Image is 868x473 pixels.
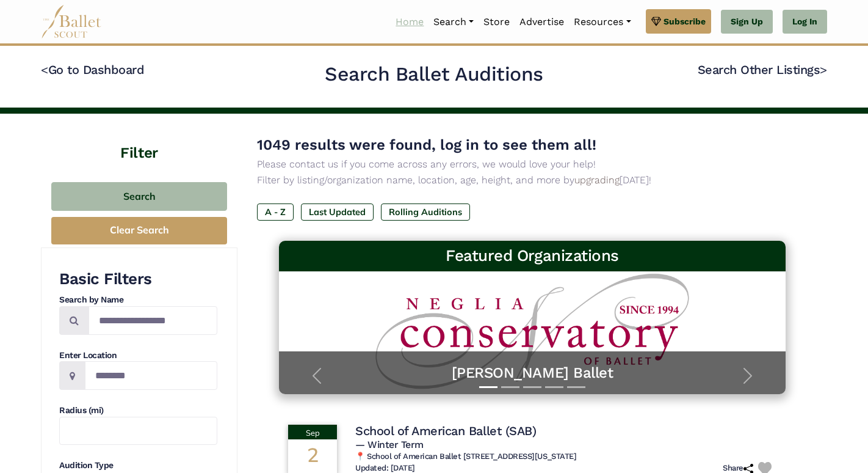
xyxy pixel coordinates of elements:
[59,294,217,306] h4: Search by Name
[257,136,596,153] span: 1049 results were found, log in to see them all!
[59,350,217,362] h4: Enter Location
[646,9,711,34] a: Subscribe
[391,9,429,35] a: Home
[89,306,217,335] input: Search by names...
[429,9,479,35] a: Search
[289,246,776,266] h3: Featured Organizations
[479,9,515,35] a: Store
[355,439,424,450] span: — Winter Term
[820,62,827,77] code: >
[41,62,48,77] code: <
[698,62,827,77] a: Search Other Listings>
[574,174,620,186] a: upgrading
[41,62,144,77] a: <Go to Dashboard
[651,15,661,28] img: gem.svg
[59,460,217,472] h4: Audition Type
[257,204,294,221] label: A - Z
[51,182,227,211] button: Search
[59,269,217,290] h3: Basic Filters
[545,380,563,394] button: Slide 4
[523,380,541,394] button: Slide 3
[381,204,470,221] label: Rolling Auditions
[41,114,237,164] h4: Filter
[325,62,543,87] h2: Search Ballet Auditions
[501,380,519,394] button: Slide 2
[291,364,773,383] a: [PERSON_NAME] Ballet
[59,405,217,417] h4: Radius (mi)
[721,10,773,34] a: Sign Up
[355,452,776,462] h6: 📍 School of American Ballet [STREET_ADDRESS][US_STATE]
[51,217,227,244] button: Clear Search
[515,9,569,35] a: Advertise
[85,361,217,390] input: Location
[257,172,808,188] p: Filter by listing/organization name, location, age, height, and more by [DATE]!
[257,156,808,172] p: Please contact us if you come across any errors, we would love your help!
[479,380,497,394] button: Slide 1
[355,423,536,439] h4: School of American Ballet (SAB)
[664,15,706,28] span: Subscribe
[288,425,337,439] div: Sep
[783,10,827,34] a: Log In
[569,9,635,35] a: Resources
[301,204,374,221] label: Last Updated
[567,380,585,394] button: Slide 5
